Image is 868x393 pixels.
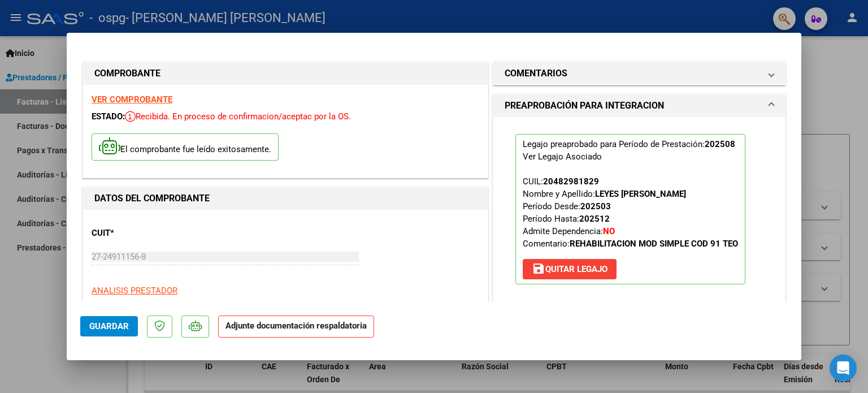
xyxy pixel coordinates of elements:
span: ESTADO: [92,111,125,122]
span: Recibida. En proceso de confirmacion/aceptac por la OS. [125,111,351,122]
div: PREAPROBACIÓN PARA INTEGRACION [493,117,785,310]
mat-expansion-panel-header: COMENTARIOS [493,62,785,85]
strong: NO [603,226,615,236]
button: Guardar [80,316,138,336]
strong: LEYES [PERSON_NAME] [595,189,686,199]
h1: PREAPROBACIÓN PARA INTEGRACION [505,99,664,113]
strong: 202512 [579,214,610,224]
p: CUIT [92,227,208,240]
span: ANALISIS PRESTADOR [92,286,177,296]
strong: COMPROBANTE [94,68,160,79]
p: Legajo preaprobado para Período de Prestación: [515,134,745,284]
div: Ver Legajo Asociado [523,150,602,163]
span: Guardar [89,321,129,331]
div: 20482981829 [543,175,599,188]
mat-icon: save [532,262,545,275]
strong: Adjunte documentación respaldatoria [225,321,367,331]
strong: 202503 [580,201,611,211]
div: Open Intercom Messenger [830,355,857,382]
strong: 202508 [705,139,735,149]
button: Quitar Legajo [523,259,617,279]
strong: DATOS DEL COMPROBANTE [94,193,210,204]
span: Quitar Legajo [532,264,607,274]
span: CUIL: Nombre y Apellido: Período Desde: Período Hasta: Admite Dependencia: [523,176,738,249]
strong: REHABILITACION MOD SIMPLE COD 91 TEO [570,239,738,249]
p: El comprobante fue leído exitosamente. [92,133,279,161]
span: Comentario: [523,239,738,249]
mat-expansion-panel-header: PREAPROBACIÓN PARA INTEGRACION [493,94,785,117]
a: VER COMPROBANTE [92,94,172,105]
h1: COMENTARIOS [505,67,567,80]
